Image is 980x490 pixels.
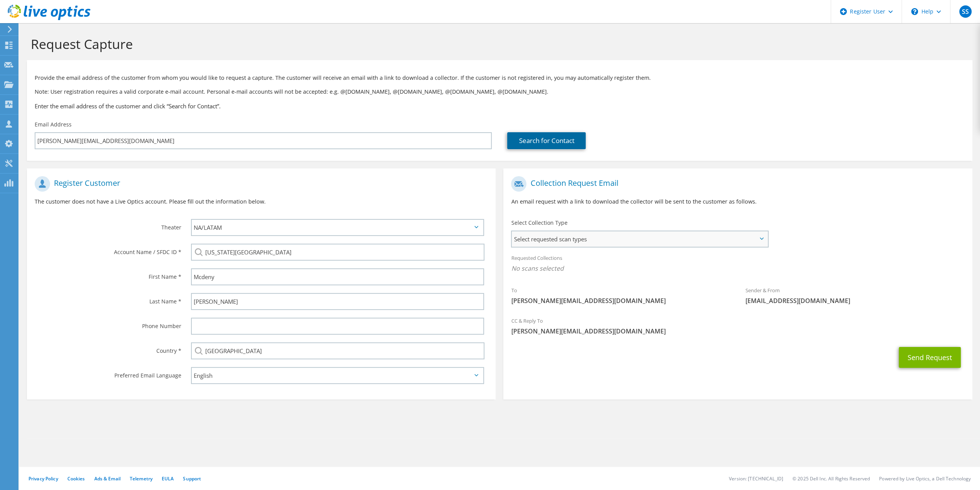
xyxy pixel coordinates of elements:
[507,132,586,149] a: Search for Contact
[35,219,181,231] label: Theater
[31,36,965,52] h1: Request Capture
[503,282,738,309] div: To
[35,318,181,330] label: Phone Number
[511,296,730,305] span: [PERSON_NAME][EMAIL_ADDRESS][DOMAIN_NAME]
[738,282,972,309] div: Sender & From
[879,475,971,482] li: Powered by Live Optics, a Dell Technology
[28,475,58,482] a: Privacy Policy
[35,88,965,96] p: Note: User registration requires a valid corporate e-mail account. Personal e-mail accounts will ...
[162,475,174,482] a: EULA
[899,347,961,368] button: Send Request
[35,342,181,355] label: Country *
[35,268,181,281] label: First Name *
[35,367,181,379] label: Preferred Email Language
[512,231,767,247] span: Select requested scan types
[35,197,488,206] p: The customer does not have a Live Optics account. Please fill out the information below.
[35,244,181,256] label: Account Name / SFDC ID *
[729,475,783,482] li: Version: [TECHNICAL_ID]
[35,121,72,128] label: Email Address
[911,8,918,15] svg: \n
[67,475,85,482] a: Cookies
[94,475,121,482] a: Ads & Email
[511,327,964,335] span: [PERSON_NAME][EMAIL_ADDRESS][DOMAIN_NAME]
[35,74,965,82] p: Provide the email address of the customer from whom you would like to request a capture. The cust...
[503,313,972,339] div: CC & Reply To
[35,102,965,110] h3: Enter the email address of the customer and click “Search for Contact”.
[511,197,964,206] p: An email request with a link to download the collector will be sent to the customer as follows.
[35,176,484,192] h1: Register Customer
[511,176,960,192] h1: Collection Request Email
[503,250,972,278] div: Requested Collections
[183,475,201,482] a: Support
[130,475,152,482] a: Telemetry
[35,293,181,305] label: Last Name *
[745,296,965,305] span: [EMAIL_ADDRESS][DOMAIN_NAME]
[511,264,964,273] span: No scans selected
[959,5,972,18] span: SS
[511,219,567,227] label: Select Collection Type
[792,475,870,482] li: © 2025 Dell Inc. All Rights Reserved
